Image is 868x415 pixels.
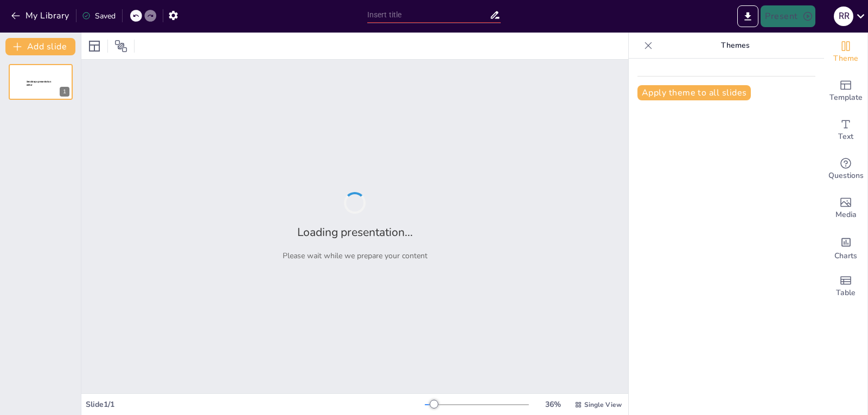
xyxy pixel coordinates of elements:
div: Get real-time input from your audience [824,150,867,189]
button: Add slide [5,38,75,55]
div: R R [834,7,853,26]
button: Export to PowerPoint [737,5,758,27]
span: Charts [834,250,857,262]
span: Single View [584,400,622,409]
div: Change the overall theme [824,33,867,72]
input: Insert title [367,7,490,23]
div: Saved [82,11,116,21]
span: Template [829,92,863,104]
div: Slide 1 / 1 [86,399,425,410]
span: Media [835,209,857,221]
span: Questions [828,170,864,182]
h2: Loading presentation... [297,225,413,240]
span: Sendsteps presentation editor [27,80,51,86]
div: 36 % [540,399,566,410]
span: Text [838,131,853,143]
div: Add images, graphics, shapes or video [824,189,867,228]
p: Themes [657,33,813,59]
button: R R [834,5,853,27]
div: Add a table [824,267,867,306]
div: Layout [86,37,103,55]
span: Position [114,40,127,53]
div: Add charts and graphs [824,228,867,267]
div: 1 [9,64,73,100]
p: Please wait while we prepare your content [283,251,427,261]
button: My Library [8,7,74,24]
div: Add ready made slides [824,72,867,111]
span: Table [836,287,856,299]
div: 1 [60,87,69,97]
span: Theme [833,53,858,65]
div: Add text boxes [824,111,867,150]
button: Present [761,5,815,27]
button: Apply theme to all slides [637,85,751,100]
